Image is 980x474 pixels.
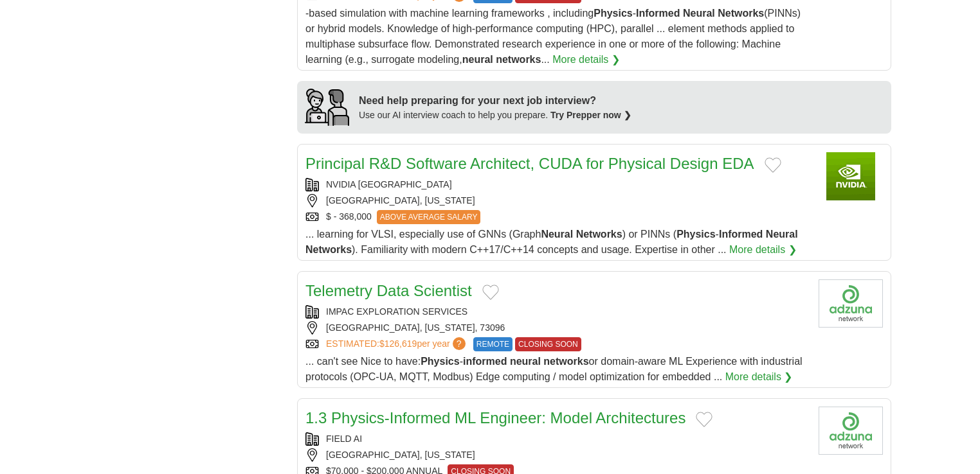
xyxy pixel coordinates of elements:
[453,337,466,350] span: ?
[594,8,632,19] strong: Physics
[696,412,712,427] button: Add to favorite jobs
[326,337,468,351] a: ESTIMATED:$126,619per year?
[819,279,883,328] img: Company logo
[636,8,680,19] strong: Informed
[326,179,452,189] a: NVIDIA [GEOGRAPHIC_DATA]
[719,229,763,240] strong: Informed
[305,282,472,299] a: Telemetry Data Scientist
[683,8,715,19] strong: Neural
[305,8,801,65] span: -based simulation with machine learning frameworks , including - (PINNs) or hybrid models. Knowle...
[496,54,541,65] strong: networks
[379,338,417,349] span: $126,619
[482,285,499,300] button: Add to favorite jobs
[305,305,808,319] div: IMPAC EXPLORATION SERVICES
[305,194,808,207] div: [GEOGRAPHIC_DATA], [US_STATE]
[359,109,631,122] div: Use our AI interview coach to help you prepare.
[543,356,588,367] strong: networks
[305,448,808,462] div: [GEOGRAPHIC_DATA], [US_STATE]
[305,409,685,426] a: 1.3 Physics-Informed ML Engineer: Model Architectures
[377,210,481,224] span: ABOVE AVERAGE SALARY
[463,356,507,367] strong: informed
[725,369,793,385] a: More details ❯
[552,52,620,67] a: More details ❯
[462,54,493,65] strong: neural
[541,229,573,240] strong: Neural
[718,8,764,19] strong: Networks
[421,356,459,367] strong: Physics
[510,356,541,367] strong: neural
[305,155,754,172] a: Principal R&D Software Architect, CUDA for Physical Design EDA
[765,157,781,173] button: Add to favorite jobs
[819,152,883,200] img: Nvidia logo
[766,229,798,240] strong: Neural
[515,337,581,351] span: CLOSING SOON
[305,356,803,382] span: ... can't see Nice to have: - or domain-aware ML Experience with industrial protocols (OPC-UA, MQ...
[729,242,797,258] a: More details ❯
[473,337,513,351] span: REMOTE
[676,229,715,240] strong: Physics
[305,210,808,224] div: $ - 368,000
[576,229,622,240] strong: Networks
[305,244,352,255] strong: Networks
[305,321,808,335] div: [GEOGRAPHIC_DATA], [US_STATE], 73096
[305,229,798,255] span: ... learning for VLSI, especially use of GNNs (Graph ) or PINNs ( - ). Familiarity with modern C+...
[305,432,808,446] div: FIELD AI
[550,110,631,120] a: Try Prepper now ❯
[359,93,631,109] div: Need help preparing for your next job interview?
[819,407,883,455] img: Company logo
